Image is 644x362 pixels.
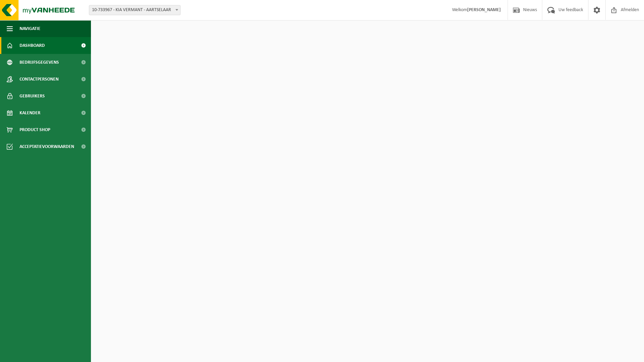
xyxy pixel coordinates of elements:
span: 10-733967 - KIA VERMANT - AARTSELAAR [89,5,180,15]
span: Navigatie [20,20,40,37]
span: Bedrijfsgegevens [20,54,59,71]
span: Acceptatievoorwaarden [20,138,74,155]
span: Dashboard [20,37,45,54]
span: 10-733967 - KIA VERMANT - AARTSELAAR [89,5,181,15]
strong: [PERSON_NAME] [467,7,501,12]
span: Gebruikers [20,88,45,104]
span: Kalender [20,104,40,121]
span: Contactpersonen [20,71,59,88]
span: Product Shop [20,121,50,138]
